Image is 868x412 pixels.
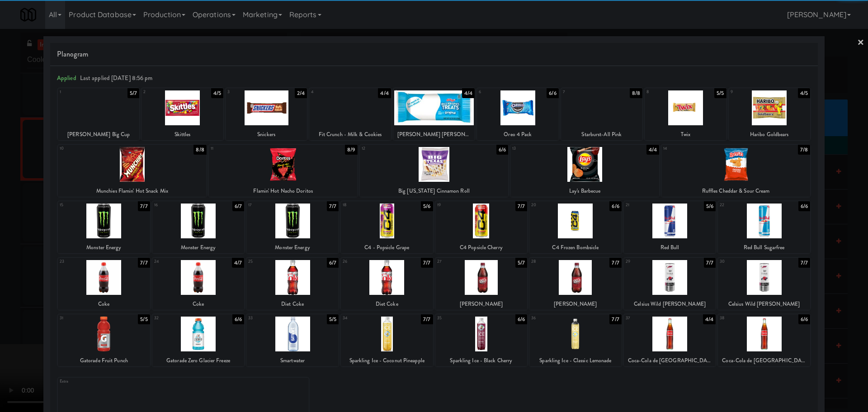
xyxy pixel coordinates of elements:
[563,88,602,96] div: 7
[462,88,475,98] div: 4/4
[531,355,620,366] div: Sparkling Ice - Classic Lemonade
[435,298,528,310] div: [PERSON_NAME]
[58,145,207,197] div: 108/8Munchies Flamin' Hot Snack Mix
[59,298,149,310] div: Coke
[341,242,433,253] div: C4 - Popsicle Grape
[478,129,557,140] div: Oreo 4 Pack
[60,201,104,209] div: 15
[529,201,622,253] div: 206/6C4 Frozen Bombsicle
[421,258,433,268] div: 7/7
[704,258,716,268] div: 7/7
[663,145,736,152] div: 14
[59,185,205,197] div: Munchies Flamin' Hot Snack Mix
[246,258,339,310] div: 256/7Diet Coke
[624,314,716,366] div: 374/4Coca-Cola de [GEOGRAPHIC_DATA]
[512,185,658,197] div: Lay's Barbecue
[142,129,223,140] div: Skittles
[798,314,810,324] div: 6/6
[343,314,387,322] div: 34
[646,145,659,155] div: 4/4
[362,145,434,152] div: 12
[311,88,350,96] div: 4
[531,258,576,265] div: 28
[624,298,716,310] div: Celsius Wild [PERSON_NAME]
[246,242,339,253] div: Monster Energy
[360,185,509,197] div: Big [US_STATE] Cinnamon Roll
[57,74,76,82] span: Applied
[609,201,621,211] div: 6/6
[341,314,433,366] div: 347/7Sparkling Ice - Coconut Pineapple
[360,145,509,197] div: 126/6Big [US_STATE] Cinnamon Roll
[58,314,150,366] div: 315/5Gatorade Fruit Punch
[248,242,337,253] div: Monster Energy
[626,258,670,265] div: 29
[798,88,810,98] div: 4/5
[209,145,358,197] div: 118/9Flamin' Hot Nacho Doritos
[437,242,526,253] div: C4 Popsicle Cherry
[395,88,434,96] div: 5
[193,145,206,155] div: 8/8
[327,314,339,324] div: 5/5
[720,314,764,322] div: 38
[152,201,245,253] div: 166/7Monster Energy
[529,355,622,366] div: Sparkling Ice - Classic Lemonade
[477,88,558,140] div: 66/6Oreo 4 Pack
[531,201,576,209] div: 20
[246,355,339,366] div: Smartwater
[248,355,337,366] div: Smartwater
[60,258,104,265] div: 23
[60,314,104,322] div: 31
[704,201,716,211] div: 5/6
[327,201,339,211] div: 7/7
[248,201,292,209] div: 17
[510,145,659,197] div: 134/4Lay's Barbecue
[624,258,716,310] div: 297/7Celsius Wild [PERSON_NAME]
[626,201,670,209] div: 21
[798,145,810,155] div: 7/8
[729,129,810,140] div: Haribo Goldbears
[60,88,99,96] div: 1
[510,185,659,197] div: Lay's Barbecue
[248,258,292,265] div: 25
[232,201,244,211] div: 6/7
[393,88,475,140] div: 54/4[PERSON_NAME] [PERSON_NAME] Krispies Treat
[246,201,339,253] div: 177/7Monster Energy
[718,242,810,253] div: Red Bull Sugarfree
[154,355,243,366] div: Gatorade Zero Glacier Freeze
[232,314,244,324] div: 6/6
[496,145,508,155] div: 6/6
[714,88,726,98] div: 5/5
[663,185,809,197] div: Ruffles Cheddar & Sour Cream
[515,314,527,324] div: 6/6
[435,314,528,366] div: 356/6Sparkling Ice - Black Cherry
[435,242,528,253] div: C4 Popsicle Cherry
[154,258,198,265] div: 24
[295,88,307,98] div: 2/4
[246,314,339,366] div: 335/5Smartwater
[341,201,433,253] div: 185/6C4 - Popsicle Grape
[437,298,526,310] div: [PERSON_NAME]
[59,355,149,366] div: Gatorade Fruit Punch
[152,258,245,310] div: 244/7Coke
[341,355,433,366] div: Sparkling Ice - Coconut Pineapple
[342,298,432,310] div: Diet Coke
[512,145,585,152] div: 13
[210,185,356,197] div: Flamin' Hot Nacho Doritos
[327,258,339,268] div: 6/7
[515,258,527,268] div: 5/7
[343,258,387,265] div: 26
[437,355,526,366] div: Sparkling Ice - Black Cherry
[719,298,809,310] div: Celsius Wild [PERSON_NAME]
[562,129,641,140] div: Starburst-All Pink
[395,129,473,140] div: [PERSON_NAME] [PERSON_NAME] Krispies Treat
[435,355,528,366] div: Sparkling Ice - Black Cherry
[437,201,481,209] div: 19
[143,88,182,96] div: 2
[152,355,245,366] div: Gatorade Zero Glacier Freeze
[421,314,433,324] div: 7/7
[138,314,150,324] div: 5/5
[626,314,670,322] div: 37
[437,314,481,322] div: 35
[80,74,153,82] span: Last applied [DATE] 8:56 pm
[661,185,810,197] div: Ruffles Cheddar & Sour Cream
